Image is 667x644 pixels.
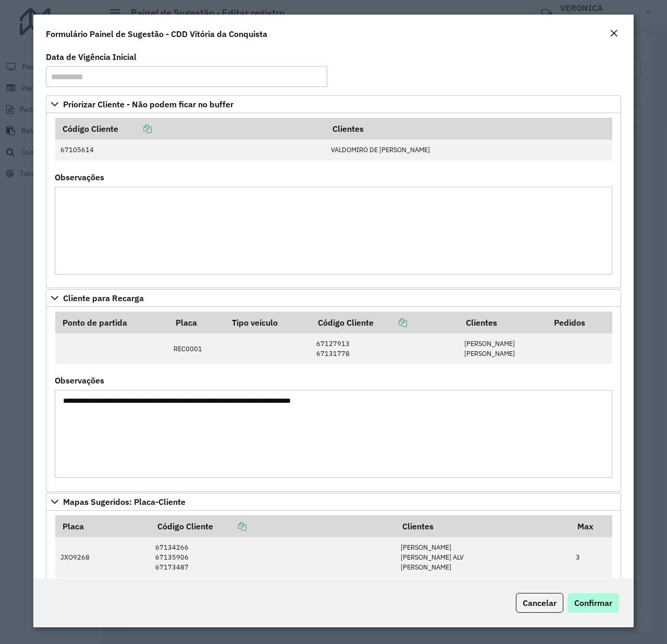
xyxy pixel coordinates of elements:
label: Observações [55,374,104,387]
span: Cliente para Recarga [63,294,144,302]
a: Copiar [118,123,152,134]
td: [PERSON_NAME] [PERSON_NAME] ALV [PERSON_NAME] [395,537,570,578]
th: Pedidos [547,312,612,333]
td: [PERSON_NAME] [PERSON_NAME] [459,333,547,364]
div: Cliente para Recarga [46,307,621,492]
div: Priorizar Cliente - Não podem ficar no buffer [46,113,621,288]
th: Ponto de partida [55,312,168,333]
a: Priorizar Cliente - Não podem ficar no buffer [46,95,621,113]
button: Confirmar [567,593,619,613]
th: Max [571,515,612,537]
td: REC0001 [168,333,225,364]
a: Cliente para Recarga [46,289,621,307]
td: 3 [571,537,612,578]
th: Clientes [459,312,547,333]
td: 67127913 67131778 [311,333,459,364]
th: Código Cliente [55,118,326,140]
td: VALDOMIRO DE [PERSON_NAME] [325,140,612,160]
td: 67105614 [55,140,326,160]
th: Placa [168,312,225,333]
span: Confirmar [574,598,612,608]
span: Cancelar [523,598,557,608]
a: Copiar [213,521,246,531]
th: Código Cliente [311,312,459,333]
th: Clientes [395,515,570,537]
th: Tipo veículo [225,312,311,333]
span: Priorizar Cliente - Não podem ficar no buffer [63,100,233,108]
th: Código Cliente [150,515,395,537]
h4: Formulário Painel de Sugestão - CDD Vitória da Conquista [46,28,267,40]
a: Copiar [374,317,407,328]
label: Observações [55,171,104,183]
th: Placa [55,515,150,537]
a: Mapas Sugeridos: Placa-Cliente [46,493,621,511]
td: 67134266 67135906 67173487 [150,537,395,578]
em: Fechar [610,29,618,38]
th: Clientes [325,118,612,140]
span: Mapas Sugeridos: Placa-Cliente [63,498,186,506]
label: Data de Vigência Inicial [46,51,137,63]
button: Cancelar [516,593,563,613]
button: Close [607,27,621,41]
td: JXO9268 [55,537,150,578]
